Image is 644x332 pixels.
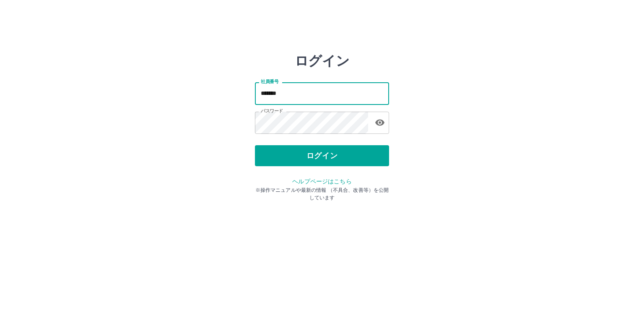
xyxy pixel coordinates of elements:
button: ログイン [255,145,389,166]
a: ヘルプページはこちら [292,178,351,185]
p: ※操作マニュアルや最新の情報 （不具合、改善等）を公開しています [255,186,389,201]
label: 社員番号 [261,78,278,85]
label: パスワード [261,108,283,114]
h2: ログイン [295,53,350,69]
